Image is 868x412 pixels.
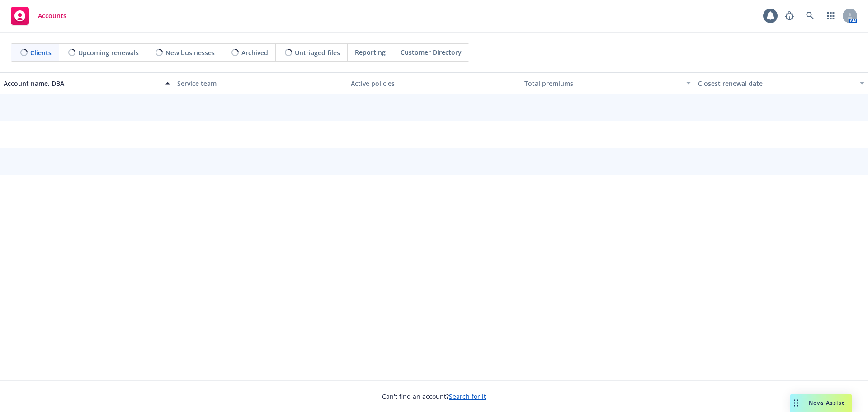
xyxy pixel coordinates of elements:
a: Report a Bug [780,7,798,25]
div: Account name, DBA [4,79,160,88]
span: New businesses [165,48,215,57]
span: Upcoming renewals [78,48,139,57]
span: Can't find an account? [382,392,486,401]
div: Service team [177,79,344,88]
div: Drag to move [790,394,802,412]
div: Active policies [351,79,517,88]
span: Customer Directory [401,47,462,57]
span: Clients [30,48,52,57]
button: Active policies [347,72,521,94]
a: Switch app [822,7,840,25]
div: Closest renewal date [698,79,854,88]
span: Accounts [38,12,66,19]
button: Service team [174,72,347,94]
button: Closest renewal date [694,72,868,94]
button: Total premiums [521,72,694,94]
button: Nova Assist [790,394,852,412]
span: Nova Assist [809,399,844,407]
div: Total premiums [524,79,681,88]
span: Archived [241,48,268,57]
span: Reporting [355,47,386,57]
span: Untriaged files [295,48,340,57]
a: Search [801,7,819,25]
a: Accounts [7,3,70,28]
a: Search for it [449,392,486,401]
